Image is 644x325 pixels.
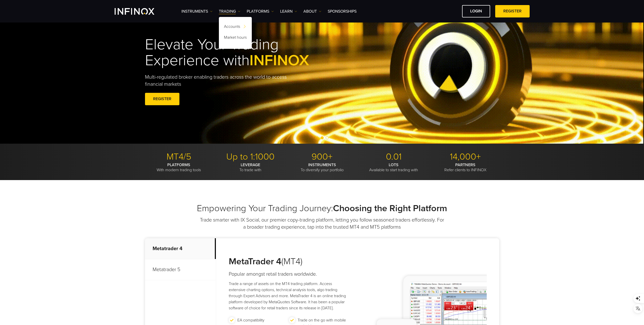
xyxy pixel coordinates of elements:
p: Available to start trading with [360,162,428,172]
p: Refer clients to INFINOX [431,162,499,172]
p: 0.01 [360,151,428,162]
p: Metatrader 4 [145,238,216,259]
a: LOGIN [462,5,490,17]
p: To trade with [217,162,284,172]
p: 14,000+ [431,151,499,162]
span: Go to slide 3 [326,136,329,139]
p: Multi-regulated broker enabling traders across the world to access financial markets [145,74,295,88]
strong: PLATFORMS [167,162,190,167]
a: REGISTER [145,93,179,105]
a: Instruments [181,8,213,14]
h2: Empowering Your Trading Journey: [145,203,499,214]
p: 900+ [288,151,356,162]
p: With modern trading tools [145,162,213,172]
strong: LEVERAGE [241,162,260,167]
span: INFINOX [250,51,309,70]
strong: INSTRUMENTS [308,162,336,167]
a: INFINOX Logo [115,8,166,15]
a: Market hours [219,33,252,44]
h1: Elevate Your Trading Experience with [145,37,333,69]
p: Up to 1:1000 [217,151,284,162]
a: Accounts [219,22,252,33]
strong: MetaTrader 4 [229,256,281,267]
a: REGISTER [495,5,530,17]
strong: Choosing the Right Platform [333,203,447,214]
p: Trade a range of assets on the MT4 trading platform. Access extensive charting options, technical... [229,281,349,311]
strong: PARTNERS [455,162,475,167]
h4: Popular amongst retail traders worldwide. [229,271,349,278]
span: Go to slide 2 [321,136,324,139]
a: SPONSORSHIPS [328,8,357,14]
p: EA compatibility [237,317,264,323]
strong: LOTS [389,162,399,167]
p: Metatrader 5 [145,259,216,280]
p: Trade smarter with IX Social, our premier copy-trading platform, letting you follow seasoned trad... [199,216,445,231]
p: To diversify your portfolio [288,162,356,172]
h3: (MT4) [229,256,349,267]
a: ABOUT [303,8,321,14]
a: TRADING [219,8,240,14]
span: Go to slide 1 [316,136,319,139]
p: MT4/5 [145,151,213,162]
a: PLATFORMS [247,8,274,14]
a: Learn [280,8,297,14]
